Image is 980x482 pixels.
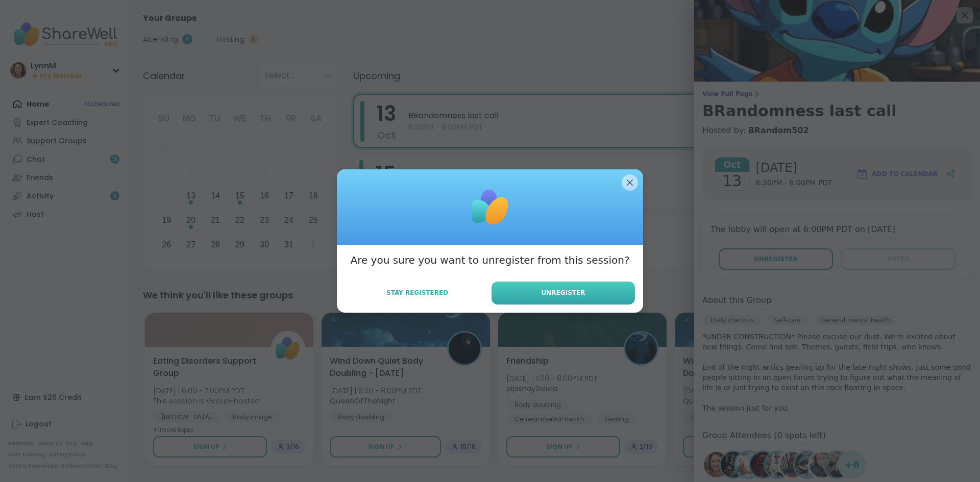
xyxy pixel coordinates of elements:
span: Unregister [542,288,585,297]
h3: Are you sure you want to unregister from this session? [350,253,629,267]
button: Stay Registered [345,282,489,303]
img: ShareWell Logomark [464,182,516,233]
button: Unregister [492,282,635,305]
span: Stay Registered [386,288,448,297]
